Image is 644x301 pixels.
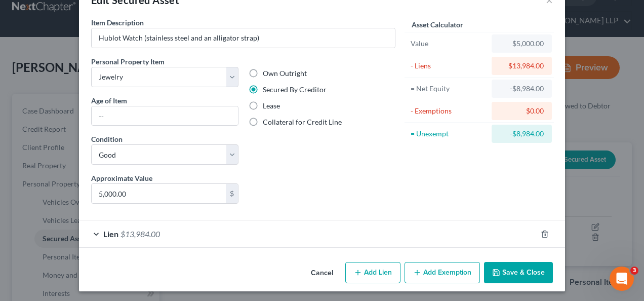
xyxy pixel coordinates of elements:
[610,267,634,291] iframe: Intercom live chat
[500,106,544,116] div: $0.00
[226,184,238,203] div: $
[411,84,487,94] div: = Net Equity
[405,262,480,283] button: Add Exemption
[91,174,152,182] span: Approximate Value
[92,28,395,48] input: Describe...
[103,229,118,239] span: Lien
[500,61,544,71] div: $13,984.00
[263,117,342,127] label: Collateral for Credit Line
[500,129,544,139] div: -$8,984.00
[411,39,487,49] div: Value
[263,68,307,79] label: Own Outright
[120,229,160,239] span: $13,984.00
[411,129,487,139] div: = Unexempt
[91,134,123,144] label: Condition
[484,262,553,283] button: Save & Close
[500,84,544,94] div: -$8,984.00
[345,262,400,283] button: Add Lien
[412,19,463,30] label: Asset Calculator
[92,184,226,203] input: 0.00
[91,56,165,67] label: Personal Property Item
[411,61,487,71] div: - Liens
[92,106,238,126] input: --
[303,263,341,283] button: Cancel
[263,85,327,95] label: Secured By Creditor
[91,18,144,27] span: Item Description
[630,267,638,275] span: 3
[263,101,280,111] label: Lease
[411,106,487,116] div: - Exemptions
[91,95,127,106] label: Age of Item
[500,39,544,49] div: $5,000.00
